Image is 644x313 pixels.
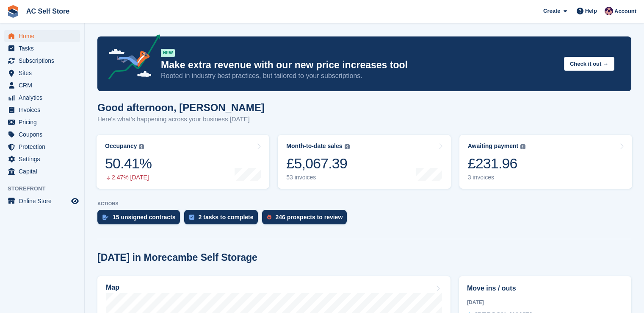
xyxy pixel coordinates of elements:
[286,174,349,181] div: 53 invoices
[19,116,69,128] span: Pricing
[520,144,525,149] img: icon-info-grey-7440780725fd019a000dd9b08b2336e03edf1995a4989e88bcd33f0948082b44.svg
[19,42,69,54] span: Tasks
[19,67,69,79] span: Sites
[19,141,69,153] span: Protection
[278,135,451,189] a: Month-to-date sales £5,067.39 53 invoices
[468,143,519,150] div: Awaiting payment
[4,104,80,116] a: menu
[4,79,80,91] a: menu
[468,174,526,181] div: 3 invoices
[101,34,160,83] img: price-adjustments-announcement-icon-8257ccfd72463d97f412b2fc003d46551f7dbcb40ab6d574587a9cd5c0d94...
[585,7,597,15] span: Help
[97,102,265,113] h1: Good afternoon, [PERSON_NAME]
[4,42,80,54] a: menu
[467,299,623,306] div: [DATE]
[19,92,69,103] span: Analytics
[4,92,80,103] a: menu
[4,141,80,153] a: menu
[161,49,175,57] div: NEW
[97,210,184,229] a: 15 unsigned contracts
[105,155,152,172] div: 50.41%
[97,135,269,189] a: Occupancy 50.41% 2.47% [DATE]
[106,284,119,291] h2: Map
[4,165,80,177] a: menu
[345,144,350,149] img: icon-info-grey-7440780725fd019a000dd9b08b2336e03edf1995a4989e88bcd33f0948082b44.svg
[23,4,73,18] a: AC Self Store
[276,214,343,221] div: 246 prospects to review
[467,283,623,293] h2: Move ins / outs
[97,115,265,124] p: Here's what's happening across your business [DATE]
[161,59,557,71] p: Make extra revenue with our new price increases tool
[139,144,144,149] img: icon-info-grey-7440780725fd019a000dd9b08b2336e03edf1995a4989e88bcd33f0948082b44.svg
[19,195,69,207] span: Online Store
[19,104,69,116] span: Invoices
[543,7,560,15] span: Create
[4,153,80,165] a: menu
[102,215,108,220] img: contract_signature_icon-13c848040528278c33f63329250d36e43548de30e8caae1d1a13099fd9432cc5.svg
[19,55,69,67] span: Subscriptions
[7,5,19,18] img: stora-icon-8386f47178a22dfd0bd8f6a31ec36ba5ce8667c1dd55bd0f319d3a0aa187defe.svg
[262,210,351,229] a: 246 prospects to review
[459,135,632,189] a: Awaiting payment £231.96 3 invoices
[4,55,80,67] a: menu
[605,7,613,15] img: Ted Cox
[286,143,342,150] div: Month-to-date sales
[4,30,80,42] a: menu
[105,174,152,181] div: 2.47% [DATE]
[4,116,80,128] a: menu
[267,215,271,220] img: prospect-51fa495bee0391a8d652442698ab0144808aea92771e9ea1ae160a38d050c398.svg
[564,57,614,71] button: Check it out →
[4,67,80,79] a: menu
[19,129,69,140] span: Coupons
[19,79,69,91] span: CRM
[468,155,526,172] div: £231.96
[184,210,262,229] a: 2 tasks to complete
[4,129,80,140] a: menu
[19,30,69,42] span: Home
[70,196,80,206] a: Preview store
[4,195,80,207] a: menu
[189,215,194,220] img: task-75834270c22a3079a89374b754ae025e5fb1db73e45f91037f5363f120a921f8.svg
[19,165,69,177] span: Capital
[105,143,137,150] div: Occupancy
[286,155,349,172] div: £5,067.39
[199,214,254,221] div: 2 tasks to complete
[113,214,176,221] div: 15 unsigned contracts
[161,71,557,81] p: Rooted in industry best practices, but tailored to your subscriptions.
[19,153,69,165] span: Settings
[97,252,257,263] h2: [DATE] in Morecambe Self Storage
[8,184,84,193] span: Storefront
[614,7,636,16] span: Account
[97,201,631,207] p: ACTIONS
